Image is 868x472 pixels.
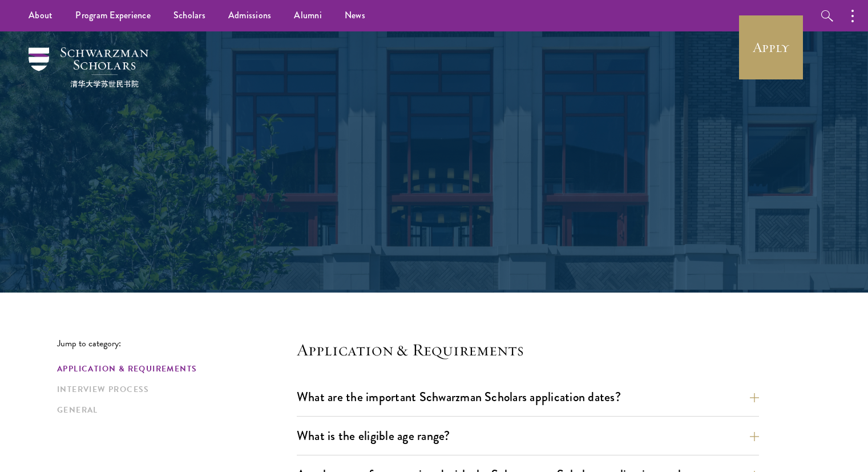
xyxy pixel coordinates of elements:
p: Jump to category: [57,338,297,349]
a: Interview Process [57,383,290,395]
h4: Application & Requirements [297,338,759,361]
a: Application & Requirements [57,363,290,375]
img: Schwarzman Scholars [29,47,148,87]
a: General [57,404,290,416]
a: Apply [739,15,803,79]
button: What is the eligible age range? [297,423,759,449]
button: What are the important Schwarzman Scholars application dates? [297,384,759,410]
